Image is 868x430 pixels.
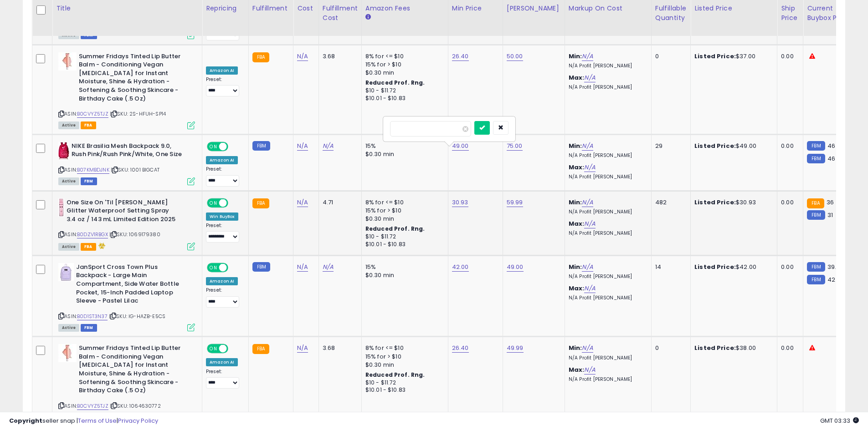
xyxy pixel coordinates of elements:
[297,198,308,207] a: N/A
[694,263,770,271] div: $42.00
[81,121,96,129] span: FBA
[569,355,644,361] p: N/A Profit [PERSON_NAME]
[252,141,270,151] small: FBM
[365,69,441,77] div: $0.30 min
[208,199,219,207] span: ON
[584,284,595,293] a: N/A
[58,198,195,249] div: ASIN:
[582,263,593,272] a: N/A
[365,198,441,207] div: 8% for <= $10
[252,262,270,272] small: FBM
[452,344,469,353] a: 26.40
[569,163,585,172] b: Max:
[109,313,165,320] span: | SKU: IG-HAZB-E5CS
[569,142,582,150] b: Min:
[820,416,859,425] span: 2025-08-13 03:33 GMT
[77,166,109,174] a: B07KMBDJNK
[297,142,308,151] a: N/A
[96,243,106,249] i: hazardous material
[111,166,159,173] span: | SKU: 1001 BIGCAT
[58,121,79,129] span: All listings currently available for purchase on Amazon
[655,142,683,150] div: 29
[365,386,441,394] div: $10.01 - $10.83
[72,142,182,161] b: NIKE Brasilia Mesh Backpack 9.0, Rush Pink/Rush Pink/White, One Size
[569,263,582,271] b: Min:
[206,223,241,243] div: Preset:
[694,142,736,150] b: Listed Price:
[297,263,308,272] a: N/A
[569,198,582,207] b: Min:
[507,198,523,207] a: 59.99
[9,417,158,425] div: seller snap | |
[569,152,644,159] p: N/A Profit [PERSON_NAME]
[365,61,441,69] div: 15% for > $10
[365,225,425,233] b: Reduced Prof. Rng.
[807,198,824,208] small: FBA
[206,277,238,285] div: Amazon AI
[365,353,441,361] div: 15% for > $10
[9,416,42,425] strong: Copyright
[365,379,441,387] div: $10 - $11.72
[365,52,441,61] div: 8% for <= $10
[582,344,593,353] a: N/A
[807,275,825,284] small: FBM
[252,52,269,62] small: FBA
[569,209,644,215] p: N/A Profit [PERSON_NAME]
[584,163,595,172] a: N/A
[227,345,241,353] span: OFF
[109,231,160,238] span: | SKU: 1069179380
[781,52,796,61] div: 0.00
[227,142,241,150] span: OFF
[79,344,190,397] b: Summer Fridays Tinted Lip Butter Balm - Conditioning Vegan [MEDICAL_DATA] for Instant Moisture, S...
[569,230,644,237] p: N/A Profit [PERSON_NAME]
[365,233,441,241] div: $10 - $11.72
[58,324,79,332] span: All listings currently available for purchase on Amazon
[452,4,499,13] div: Min Price
[77,313,108,320] a: B0D1ST3N37
[110,110,166,117] span: | SKU: 2S-HFUH-SP14
[582,52,593,61] a: N/A
[365,13,371,21] small: Amazon Fees.
[206,358,238,366] div: Amazon AI
[569,84,644,91] p: N/A Profit [PERSON_NAME]
[694,4,773,13] div: Listed Price
[58,344,77,362] img: 31AObw01hwL._SL40_.jpg
[781,4,799,23] div: Ship Price
[365,150,441,158] div: $0.30 min
[694,344,770,352] div: $38.00
[569,295,644,301] p: N/A Profit [PERSON_NAME]
[297,344,308,353] a: N/A
[569,219,585,228] b: Max:
[297,52,308,61] a: N/A
[76,263,187,308] b: JanSport Cross Town Plus Backpack - Large Main Compartment, Side Water Bottle Pocket, 15-Inch Pad...
[56,4,198,13] div: Title
[807,141,825,151] small: FBM
[206,76,241,97] div: Preset:
[582,142,593,151] a: N/A
[323,198,354,207] div: 4.71
[694,52,736,61] b: Listed Price:
[827,142,835,150] span: 46
[569,376,644,383] p: N/A Profit [PERSON_NAME]
[507,142,523,151] a: 75.00
[78,416,117,425] a: Terms of Use
[323,52,354,61] div: 3.68
[365,207,441,215] div: 15% for > $10
[694,263,736,271] b: Listed Price:
[77,110,108,118] a: B0CVYZ5TJZ
[365,142,441,150] div: 15%
[252,344,269,354] small: FBA
[323,142,334,151] a: N/A
[365,241,441,248] div: $10.01 - $10.83
[58,142,69,160] img: 41EIwUG06ML._SL40_.jpg
[58,177,79,185] span: All listings currently available for purchase on Amazon
[694,52,770,61] div: $37.00
[227,199,241,207] span: OFF
[77,231,108,238] a: B0DZV1RBGX
[807,262,825,272] small: FBM
[365,344,441,352] div: 8% for <= $10
[507,52,523,61] a: 50.00
[807,210,825,220] small: FBM
[252,198,269,208] small: FBA
[227,263,241,271] span: OFF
